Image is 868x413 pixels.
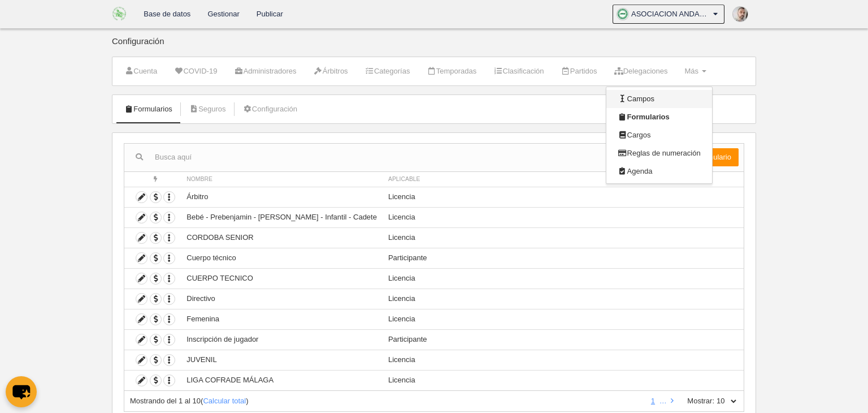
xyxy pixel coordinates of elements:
a: Administradores [228,63,302,80]
td: CUERPO TECNICO [181,268,383,289]
td: Licencia [383,289,744,309]
div: Configuración [112,37,756,57]
a: 1 [649,397,657,405]
td: Participante [383,248,744,268]
a: Cargos [606,126,711,144]
img: PabmUuOKiwzn.30x30.jpg [733,7,748,21]
a: Clasificación [487,63,550,80]
td: JUVENIL [181,350,383,370]
a: Seguros [183,101,232,118]
td: Femenina [181,309,383,329]
td: Directivo [181,289,383,309]
td: Bebé - Prebenjamin - [PERSON_NAME] - Infantil - Cadete [181,207,383,227]
img: OaOFjlWR71kW.30x30.jpg [617,8,628,20]
a: Más [678,63,712,80]
a: Campos [606,90,711,108]
a: Árbitros [307,63,354,80]
a: Reglas de numeración [606,144,711,162]
div: ( ) [130,396,643,406]
span: Mostrando del 1 al 10 [130,397,201,405]
a: Formularios [118,101,179,118]
img: ASOCIACION ANDALUZA DE FUTBOL SALA [112,7,127,20]
td: Participante [383,329,744,350]
a: Agenda [606,162,711,180]
button: chat-button [6,376,37,407]
a: Formularios [606,108,711,126]
td: Licencia [383,309,744,329]
td: Licencia [383,207,744,227]
a: Delegaciones [607,63,674,80]
a: ASOCIACION ANDALUZA DE FUTBOL SALA [613,5,724,24]
label: Mostrar: [676,396,714,406]
span: Más [684,67,698,75]
span: Aplicable [388,176,420,182]
td: CORDOBA SENIOR [181,227,383,248]
a: Configuración [237,101,303,118]
input: Busca aquí [124,149,629,166]
td: Licencia [383,268,744,289]
a: Partidos [555,63,604,80]
td: Licencia [383,370,744,390]
span: Nombre [186,176,212,182]
a: Calcular total [203,397,246,405]
a: Cuenta [118,63,163,80]
td: LIGA COFRADE MÁLAGA [181,370,383,390]
td: Licencia [383,187,744,207]
a: COVID-19 [168,63,223,80]
td: Árbitro [181,187,383,207]
td: Cuerpo técnico [181,248,383,268]
td: Licencia [383,227,744,248]
span: ASOCIACION ANDALUZA DE FUTBOL SALA [631,8,710,20]
a: Categorías [359,63,416,80]
td: Inscripción de jugador [181,329,383,350]
td: Licencia [383,350,744,370]
a: Temporadas [420,63,483,80]
li: … [659,396,667,406]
